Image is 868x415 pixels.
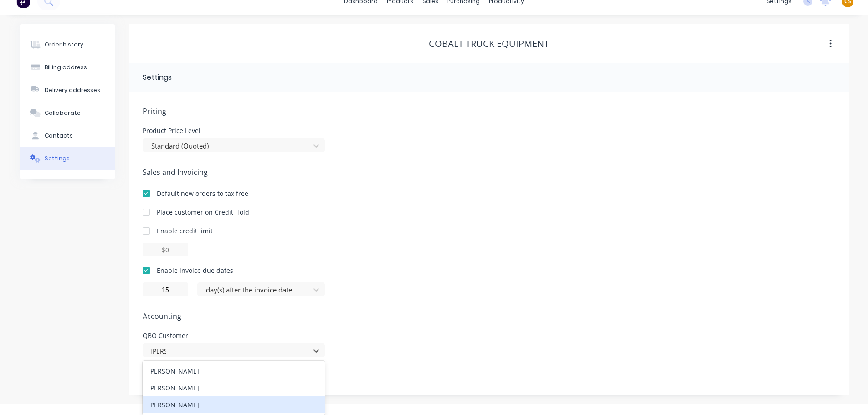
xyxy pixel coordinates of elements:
div: Billing address [45,63,87,72]
div: [PERSON_NAME] [143,379,325,396]
span: Sales and Invoicing [143,167,835,178]
div: Order history [45,41,83,49]
button: Contacts [20,124,115,147]
div: QBO Customer [143,333,325,339]
div: Product Price Level [143,128,325,134]
input: 0 [143,282,188,296]
div: Cobalt Truck Equipment [429,38,549,49]
div: Settings [143,72,172,83]
button: Collaborate [20,102,115,124]
div: [PERSON_NAME] [143,396,325,413]
div: Delivery addresses [45,86,100,94]
span: Pricing [143,106,835,117]
input: $0 [143,243,188,256]
div: Enable credit limit [157,226,213,236]
button: Order history [20,33,115,56]
div: Collaborate [45,109,81,117]
div: Settings [45,154,70,163]
div: Contacts [45,132,73,140]
span: Accounting [143,311,835,322]
div: Place customer on Credit Hold [157,207,249,217]
button: Billing address [20,56,115,79]
button: Settings [20,147,115,170]
div: Enable invoice due dates [157,266,233,275]
div: [PERSON_NAME] [143,363,325,379]
button: Delivery addresses [20,79,115,102]
div: Default new orders to tax free [157,189,248,198]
